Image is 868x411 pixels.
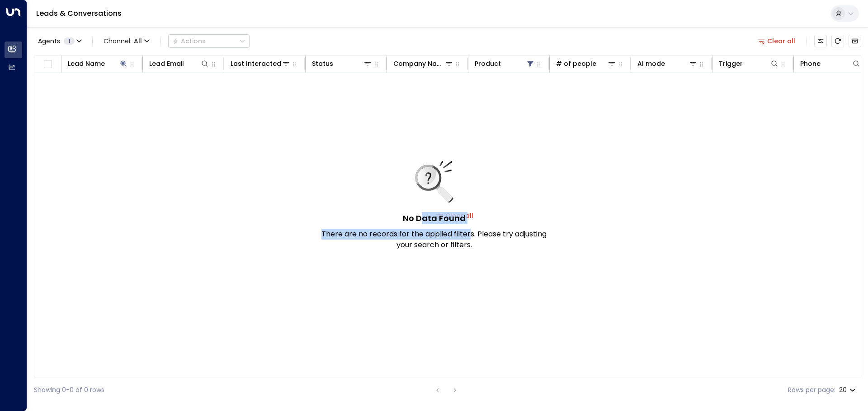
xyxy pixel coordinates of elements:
div: Phone [800,58,821,69]
span: Refresh [831,35,844,47]
h5: No Data Found [403,212,466,224]
a: Leads & Conversations [36,8,122,18]
div: Company Name [393,58,453,69]
button: Customize [814,35,827,47]
div: Showing 0-0 of 0 rows [34,385,104,395]
div: 20 [839,383,858,397]
span: Channel: [100,35,153,47]
div: Last Interacted [231,58,281,69]
button: Actions [168,34,250,48]
div: Lead Name [68,58,105,69]
div: Status [312,58,333,69]
label: Rows per page: [788,385,835,395]
div: Product [475,58,535,69]
button: Channel:All [100,35,153,47]
div: Lead Name [68,58,128,69]
button: Clear all [754,35,799,47]
button: Agents1 [34,35,85,47]
div: Status [312,58,372,69]
div: Last Interacted [231,58,291,69]
div: Product [475,58,501,69]
span: All [134,37,142,45]
div: # of people [556,58,596,69]
div: Company Name [393,58,444,69]
div: Lead Email [149,58,209,69]
div: Button group with a nested menu [168,34,250,48]
div: Trigger [719,58,779,69]
div: Phone [800,58,861,69]
span: 1 [64,37,75,45]
span: Toggle select all [42,59,53,70]
div: Actions [172,37,206,45]
nav: pagination navigation [432,384,461,396]
div: AI mode [637,58,698,69]
div: # of people [556,58,616,69]
div: Lead Email [149,58,184,69]
div: Trigger [719,58,743,69]
button: Archived Leads [849,35,861,47]
span: Agents [38,38,60,44]
p: There are no records for the applied filters. Please try adjusting your search or filters. [321,229,547,250]
div: AI mode [637,58,665,69]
